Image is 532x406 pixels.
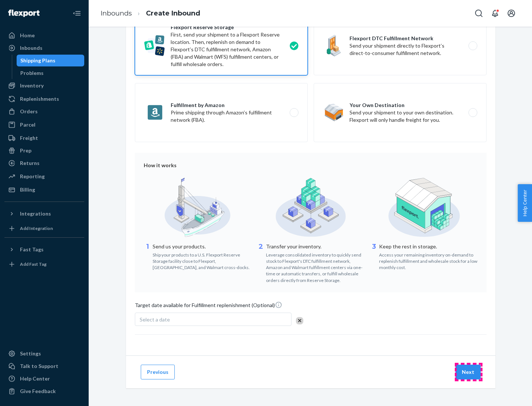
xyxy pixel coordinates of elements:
div: 1 [144,242,151,271]
button: Open Search Box [471,6,486,21]
div: 3 [370,242,378,271]
div: Freight [20,134,38,142]
a: Reporting [4,171,84,182]
p: Send us your products. [153,243,251,250]
div: Ship your products to a U.S. Flexport Reserve Storage facility close to Flexport, [GEOGRAPHIC_DAT... [153,250,251,271]
a: Freight [4,132,84,144]
button: Fast Tags [4,244,84,255]
a: Home [4,30,84,41]
button: Open account menu [504,6,519,21]
a: Inbounds [100,9,132,17]
a: Parcel [4,119,84,131]
div: Reporting [20,173,45,180]
div: Billing [20,186,35,193]
img: Flexport logo [8,10,40,17]
div: Add Fast Tag [20,261,47,267]
div: Integrations [20,210,51,217]
div: 2 [257,242,265,283]
div: Give Feedback [20,388,56,395]
div: Talk to Support [20,362,58,370]
div: Problems [20,69,44,77]
button: Integrations [4,208,84,220]
div: Leverage consolidated inventory to quickly send stock to Flexport's DTC fulfillment network, Amaz... [266,250,365,283]
button: Close Navigation [69,6,84,21]
a: Problems [17,67,85,79]
a: Add Integration [4,223,84,234]
div: Inventory [20,82,44,89]
span: Target date available for Fulfillment replenishment (Optional) [135,301,282,312]
span: Select a date [140,316,170,323]
a: Help Center [4,373,84,385]
a: Inventory [4,80,84,92]
button: Next [456,365,481,379]
a: Create Inbound [146,9,200,17]
div: Prep [20,147,31,154]
div: Inbounds [20,44,42,52]
button: Give Feedback [4,385,84,397]
div: Orders [20,108,38,115]
a: Replenishments [4,93,84,105]
p: Keep the rest in storage. [379,243,478,250]
p: Transfer your inventory. [266,243,365,250]
div: Fast Tags [20,246,44,253]
div: How it works [144,162,478,169]
div: Home [20,32,35,39]
a: Settings [4,348,84,359]
button: Open notifications [488,6,502,21]
a: Talk to Support [4,360,84,372]
button: Previous [141,365,175,379]
a: Inbounds [4,42,84,54]
div: Help Center [20,375,50,382]
div: Add Integration [20,225,53,231]
div: Access your remaining inventory on-demand to replenish fulfillment and wholesale stock for a low ... [379,250,478,271]
div: Parcel [20,121,35,128]
div: Replenishments [20,95,59,103]
a: Prep [4,145,84,156]
a: Billing [4,184,84,196]
button: Help Center [518,184,532,222]
a: Shipping Plans [17,55,85,66]
div: Shipping Plans [20,57,55,64]
div: Returns [20,159,40,167]
a: Returns [4,157,84,169]
a: Add Fast Tag [4,258,84,270]
a: Orders [4,106,84,117]
div: Settings [20,350,41,357]
ol: breadcrumbs [95,3,206,24]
